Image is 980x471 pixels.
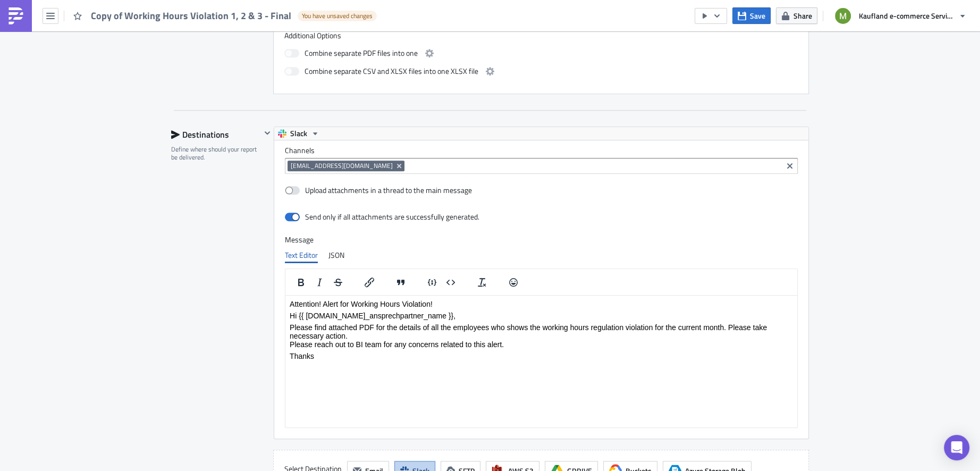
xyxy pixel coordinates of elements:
[783,159,796,172] button: Clear selected items
[328,247,344,263] div: JSON
[305,47,418,60] span: Combine separate PDF files into one
[392,275,410,290] button: Blockquote
[944,435,969,460] div: Open Intercom Messenger
[285,186,472,195] label: Upload attachments in a thread to the main message
[285,247,318,263] div: Text Editor
[171,127,261,142] div: Destinations
[291,162,393,170] span: [EMAIL_ADDRESS][DOMAIN_NAME]
[473,275,491,290] button: Clear formatting
[171,145,261,162] div: Define where should your report be delivered.
[310,275,328,290] button: Italic
[776,7,817,24] button: Share
[395,161,404,171] button: Remove Tag
[302,12,373,20] span: You have unsaved changes
[793,10,812,21] span: Share
[305,212,479,222] div: Send only if all attachments are successfully generated.
[750,10,765,21] span: Save
[292,275,310,290] button: Bold
[504,275,522,290] button: Emojis
[261,127,274,139] button: Hide content
[423,275,441,290] button: Insert code line
[329,275,347,290] button: Strikethrough
[285,235,798,245] label: Message
[305,65,478,78] span: Combine separate CSV and XLSX files into one XLSX file
[285,296,797,427] iframe: Rich Text Area
[829,4,972,28] button: Kaufland e-commerce Services GmbH & Co. KG
[834,7,852,25] img: Avatar
[442,275,460,290] button: Insert code block
[360,275,378,290] button: Insert/edit link
[91,10,292,22] span: Copy of Working Hours Violation 1, 2 & 3 - Final
[859,10,954,21] span: Kaufland e-commerce Services GmbH & Co. KG
[7,7,24,24] img: PushMetrics
[285,146,798,155] label: Channels
[274,127,323,140] button: Slack
[732,7,771,24] button: Save
[290,127,307,140] span: Slack
[284,31,798,40] label: Additional Options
